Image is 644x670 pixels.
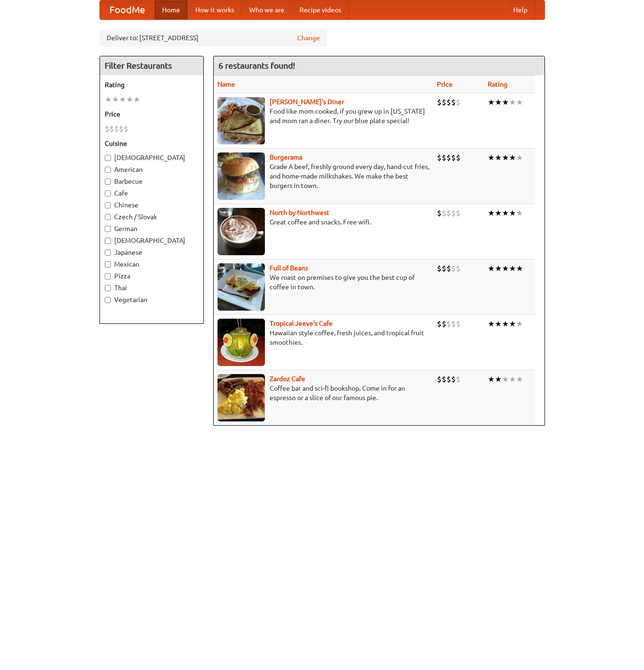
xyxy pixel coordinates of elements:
[188,0,242,19] a: How it works
[456,97,461,107] li: $
[451,263,456,274] li: $
[218,217,429,227] p: Great coffee and snacks. Free wifi.
[105,285,111,291] input: Thai
[270,153,302,161] a: Burgerama
[488,263,495,274] li: ★
[437,374,442,384] li: $
[105,297,111,303] input: Vegetarian
[516,152,523,163] li: ★
[105,202,111,208] input: Chinese
[105,214,111,220] input: Czech / Slovak
[105,226,111,232] input: German
[270,264,308,272] a: Full of Beans
[509,152,516,163] li: ★
[133,94,140,105] li: ★
[437,263,442,274] li: $
[451,319,456,329] li: $
[437,319,442,329] li: $
[218,152,265,200] img: burgerama.jpg
[105,250,111,256] input: Japanese
[456,319,461,329] li: $
[105,248,199,257] label: Japanese
[446,263,451,274] li: $
[451,97,456,107] li: $
[124,124,128,134] li: $
[105,224,199,233] label: German
[502,374,509,384] li: ★
[488,152,495,163] li: ★
[270,375,305,383] a: Zardoz Cafe
[488,97,495,107] li: ★
[509,97,516,107] li: ★
[292,0,349,19] a: Recipe videos
[442,152,446,163] li: $
[105,190,111,197] input: Cafe
[105,80,199,89] h5: Rating
[516,208,523,218] li: ★
[105,200,199,210] label: Chinese
[105,259,199,269] label: Mexican
[105,283,199,293] label: Thai
[502,97,509,107] li: ★
[218,384,429,402] p: Coffee bar and sci-fi bookshop. Come in for an espresso or a slice of our famous pie.
[105,188,199,198] label: Cafe
[105,177,199,186] label: Barbecue
[105,109,199,119] h5: Price
[451,374,456,384] li: $
[509,263,516,274] li: ★
[114,124,119,134] li: $
[126,94,133,105] li: ★
[437,80,453,88] a: Price
[437,208,442,218] li: $
[488,208,495,218] li: ★
[218,80,235,88] a: Name
[218,208,265,255] img: north.jpg
[218,162,429,190] p: Grade A beef, freshly ground every day, hand-cut fries, and home-made milkshakes. We make the bes...
[506,0,535,19] a: Help
[270,320,333,327] a: Tropical Jeeve's Cafe
[105,271,199,281] label: Pizza
[105,295,199,304] label: Vegetarian
[270,209,329,216] a: North by Northwest
[495,97,502,107] li: ★
[105,153,199,162] label: [DEMOGRAPHIC_DATA]
[218,107,429,125] p: Food like mom cooked, if you grew up in [US_STATE] and mom ran a diner. Try our blue plate special!
[446,208,451,218] li: $
[495,319,502,329] li: ★
[456,152,461,163] li: $
[516,374,523,384] li: ★
[451,208,456,218] li: $
[218,273,429,292] p: We roast on premises to give you the best cup of coffee in town.
[218,328,429,347] p: Hawaiian style coffee, fresh juices, and tropical fruit smoothies.
[446,152,451,163] li: $
[154,0,188,19] a: Home
[270,98,344,106] a: [PERSON_NAME]'s Diner
[105,212,199,222] label: Czech / Slovak
[105,94,112,105] li: ★
[119,124,124,134] li: $
[502,319,509,329] li: ★
[218,319,265,366] img: jeeves.jpg
[488,80,508,88] a: Rating
[516,263,523,274] li: ★
[105,139,199,148] h5: Cuisine
[495,208,502,218] li: ★
[105,167,111,173] input: American
[242,0,292,19] a: Who we are
[100,0,154,19] a: FoodMe
[442,319,446,329] li: $
[442,374,446,384] li: $
[502,208,509,218] li: ★
[100,56,203,75] h4: Filter Restaurants
[446,319,451,329] li: $
[502,152,509,163] li: ★
[495,374,502,384] li: ★
[437,97,442,107] li: $
[112,94,119,105] li: ★
[100,29,327,46] div: Deliver to: [STREET_ADDRESS]
[105,165,199,174] label: American
[456,208,461,218] li: $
